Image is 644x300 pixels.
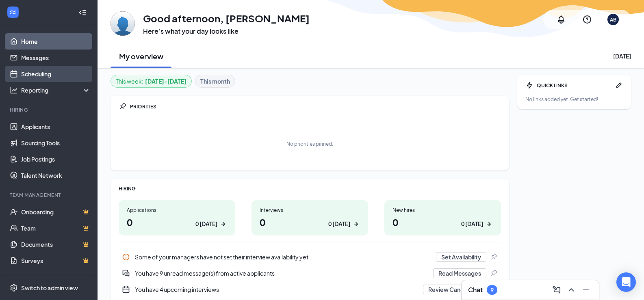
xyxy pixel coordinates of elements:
div: 0 [DATE] [328,220,350,228]
div: Applications [127,207,227,214]
button: Minimize [579,283,592,296]
svg: ArrowRight [219,220,227,228]
b: This month [200,77,230,86]
b: [DATE] - [DATE] [145,77,186,86]
svg: Settings [10,284,18,292]
div: No priorities pinned. [286,140,333,147]
svg: Notifications [556,15,566,24]
h3: Here’s what your day looks like [143,27,310,36]
h1: 0 [127,215,227,229]
h1: 0 [392,215,493,229]
div: You have 9 unread message(s) from active applicants [119,265,501,281]
svg: Pin [490,269,498,277]
svg: WorkstreamLogo [9,8,17,16]
div: No links added yet. Get started! [525,96,623,103]
a: DocumentsCrown [21,236,91,253]
div: Some of your managers have not set their interview availability yet [135,253,431,261]
div: You have 9 unread message(s) from active applicants [135,269,428,277]
div: 9 [490,287,494,294]
a: TeamCrown [21,220,91,236]
svg: Bolt [525,81,533,89]
div: AB [610,16,616,23]
a: CalendarNewYou have 4 upcoming interviewsReview CandidatesPin [119,281,501,298]
div: PRIORITIES [130,103,501,110]
button: ChevronUp [565,283,578,296]
a: InfoSome of your managers have not set their interview availability yetSet AvailabilityPin [119,249,501,265]
div: Switch to admin view [21,284,78,292]
a: Interviews00 [DATE]ArrowRight [252,200,368,235]
svg: Minimize [581,285,591,295]
a: OnboardingCrown [21,204,91,220]
svg: Pin [490,253,498,261]
div: Some of your managers have not set their interview availability yet [119,249,501,265]
div: Open Intercom Messenger [616,272,636,292]
svg: ArrowRight [485,220,493,228]
button: Set Availability [436,252,486,262]
svg: CalendarNew [122,285,130,294]
div: You have 4 upcoming interviews [135,285,418,294]
svg: Collapse [78,9,87,17]
a: Job Postings [21,151,91,167]
div: You have 4 upcoming interviews [119,281,501,298]
a: Sourcing Tools [21,135,91,151]
h2: My overview [119,51,163,61]
svg: ComposeMessage [552,285,562,295]
a: New hires00 [DATE]ArrowRight [384,200,501,235]
div: 0 [DATE] [461,220,483,228]
svg: ArrowRight [352,220,360,228]
div: [DATE] [613,52,631,60]
div: Reporting [21,86,91,94]
div: Hiring [10,106,89,113]
svg: DoubleChatActive [122,269,130,277]
a: Applicants [21,119,91,135]
button: Review Candidates [423,285,486,294]
h1: 0 [260,215,360,229]
svg: Info [122,253,130,261]
a: Applications00 [DATE]ArrowRight [119,200,235,235]
button: ComposeMessage [550,283,563,296]
a: Home [21,33,91,50]
svg: Pen [615,81,623,89]
svg: Pin [119,102,127,110]
h1: Good afternoon, [PERSON_NAME] [143,11,310,25]
a: SurveysCrown [21,253,91,269]
a: Messages [21,50,91,66]
div: 0 [DATE] [195,220,217,228]
a: Talent Network [21,167,91,183]
div: This week : [116,77,186,86]
div: New hires [392,207,493,214]
button: Read Messages [433,268,486,278]
div: QUICK LINKS [537,82,611,89]
div: HIRING [119,185,501,192]
h3: Chat [468,285,483,294]
div: Interviews [260,207,360,214]
img: Amy Brake [111,11,135,36]
svg: ChevronUp [566,285,576,295]
a: DoubleChatActiveYou have 9 unread message(s) from active applicantsRead MessagesPin [119,265,501,281]
svg: QuestionInfo [582,15,592,24]
svg: Analysis [10,86,18,94]
a: Scheduling [21,66,91,82]
div: Team Management [10,192,89,199]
